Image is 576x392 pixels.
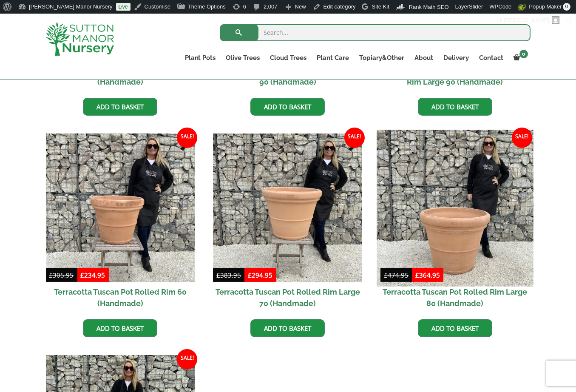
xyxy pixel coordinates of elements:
[46,282,195,313] h2: Terracotta Tuscan Pot Rolled Rim 60 (Handmade)
[312,52,355,64] a: Plant Care
[344,128,365,148] span: Sale!
[220,24,531,41] input: Search...
[81,271,85,279] span: £
[384,271,409,279] bdi: 474.95
[216,271,220,279] span: £
[380,134,530,313] a: Sale! Terracotta Tuscan Pot Rolled Rim Large 80 (Handmade)
[418,98,492,116] a: Add to basket: “Terracotta Tuscan Pot Garland Rolled Rim Large 90 (Handmade)”
[519,50,528,58] span: 0
[380,282,530,313] h2: Terracotta Tuscan Pot Rolled Rim Large 80 (Handmade)
[415,271,440,279] bdi: 364.95
[265,52,312,64] a: Cloud Trees
[474,52,509,64] a: Contact
[46,134,195,313] a: Sale! Terracotta Tuscan Pot Rolled Rim 60 (Handmade)
[248,271,272,279] bdi: 294.95
[213,282,362,313] h2: Terracotta Tuscan Pot Rolled Rim Large 70 (Handmade)
[46,134,195,283] img: Terracotta Tuscan Pot Rolled Rim 60 (Handmade)
[504,17,549,23] span: [PERSON_NAME]
[372,3,389,10] span: Site Kit
[563,3,570,11] span: 0
[494,14,563,27] a: Hi,
[213,134,362,283] img: Terracotta Tuscan Pot Rolled Rim Large 70 (Handmade)
[46,22,114,56] img: logo
[377,130,533,286] img: Terracotta Tuscan Pot Rolled Rim Large 80 (Handmade)
[409,4,449,10] span: Rank Math SEO
[384,271,388,279] span: £
[177,128,197,148] span: Sale!
[355,52,410,64] a: Topiary&Other
[250,98,325,116] a: Add to basket: “Terracotta Tuscan Pot Rolled Rim Large 90 (Handmade)”
[509,52,531,64] a: 0
[116,3,131,11] a: Live
[213,134,362,313] a: Sale! Terracotta Tuscan Pot Rolled Rim Large 70 (Handmade)
[81,271,105,279] bdi: 234.95
[410,52,439,64] a: About
[180,52,221,64] a: Plant Pots
[49,271,53,279] span: £
[248,271,252,279] span: £
[250,319,325,337] a: Add to basket: “Terracotta Tuscan Pot Rolled Rim Large 70 (Handmade)”
[49,271,74,279] bdi: 305.95
[221,52,265,64] a: Olive Trees
[439,52,474,64] a: Delivery
[418,319,492,337] a: Add to basket: “Terracotta Tuscan Pot Rolled Rim Large 80 (Handmade)”
[83,319,157,337] a: Add to basket: “Terracotta Tuscan Pot Rolled Rim 60 (Handmade)”
[177,349,197,369] span: Sale!
[83,98,157,116] a: Add to basket: “Terracotta Tuscan Pot Rolled Rim 65 (Handmade)”
[216,271,241,279] bdi: 383.95
[512,128,532,148] span: Sale!
[415,271,419,279] span: £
